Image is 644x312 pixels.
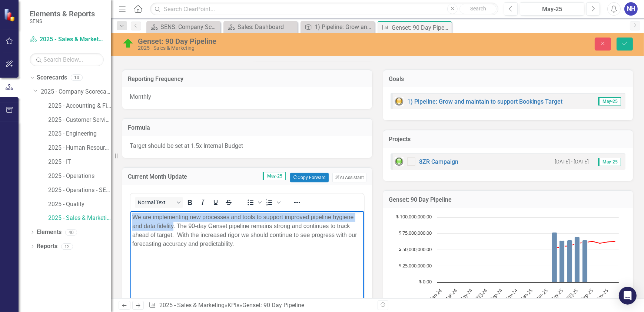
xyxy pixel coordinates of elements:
img: Green: On Track [395,157,404,166]
text: Nov-24 [503,287,519,303]
a: KPIs [228,302,239,309]
div: Numbered list [263,197,282,208]
a: Elements [37,228,62,237]
a: 2025 - Customer Service [48,116,111,124]
div: 2025 - Sales & Marketing [138,45,407,51]
path: May-25, 64,500,000. Actual. [560,241,565,283]
text: Nov-25 [594,287,610,303]
a: 2025 - Accounting & Finance [48,102,111,110]
div: Bullet list [244,197,263,208]
text: $ 100,000,000.00 [396,213,432,220]
a: 2025 - Quality [48,200,111,209]
a: Sales: Dashboard [225,22,296,32]
text: $ 0.00 [419,278,432,285]
img: Yellow: At Risk/Needs Attention [395,97,404,106]
button: Italic [196,197,209,208]
a: 2025 - Engineering [48,130,111,138]
a: 1) Pipeline: Grow and maintain to support Bookings Target [302,22,373,32]
div: Genset: 90 Day Pipeline [138,37,407,45]
h3: Formula [128,124,366,131]
span: Elements & Reports [30,9,95,18]
a: 2025 - IT [48,158,111,166]
button: Bold [183,197,196,208]
span: May-25 [263,172,286,180]
input: Search Below... [30,53,104,66]
a: 2025 - Operations [48,172,111,181]
p: Target should be set at 1.5x Internal Budget [130,142,365,150]
button: Reveal or hide additional toolbar items [291,197,303,208]
text: $ 50,000,000.00 [399,246,432,253]
text: May-24 [457,287,474,303]
text: Jan-25 [519,287,534,302]
button: Copy Forward [290,173,328,182]
path: Jul-25, 69,850,000. Actual. [575,237,580,283]
span: Normal Text [138,199,174,205]
img: ClearPoint Strategy [3,8,17,22]
div: 1) Pipeline: Grow and maintain to support Bookings Target [315,22,373,32]
div: Sales: Dashboard [238,22,296,32]
div: May-25 [522,5,582,14]
h3: Goals [389,76,627,82]
a: 2025 - Operations - SENS Legacy KPIs [48,186,111,195]
div: Genset: 90 Day Pipeline [392,23,450,32]
a: SENS: Company Scorecard [148,22,219,32]
path: Apr-25, 77,000,000. Actual. [552,233,557,283]
a: 8ZR Campaign [419,158,458,165]
button: May-25 [520,2,584,16]
div: 10 [71,75,83,81]
div: 40 [65,229,77,235]
span: May-25 [598,97,621,105]
text: Sep-25 [579,287,594,302]
a: Reports [37,242,57,251]
a: 2025 - Sales & Marketing [30,35,104,44]
text: Sep-24 [488,287,504,303]
a: 2025 - Human Resources [48,144,111,152]
div: » » [149,301,372,310]
h3: Reporting Frequency [128,76,366,82]
text: $ 25,000,000.00 [399,262,432,269]
div: SENS: Company Scorecard [160,22,219,32]
h3: Projects [389,136,627,143]
h3: Current Month Update [128,173,215,180]
path: Jun-25, 64,808,719. Actual. [567,240,572,283]
button: Strikethrough [222,197,235,208]
input: Search ClearPoint... [150,3,498,16]
span: Search [470,6,486,12]
span: May-25 [598,158,621,166]
a: 2025 - Sales & Marketing [48,214,111,222]
text: [DATE]-25 [560,287,579,307]
h3: Genset: 90 Day Pipeline [389,196,627,203]
div: 12 [61,243,73,250]
button: AI Assistant [332,173,366,182]
img: On Target [122,38,134,49]
text: Jan-24 [428,287,443,302]
div: Genset: 90 Day Pipeline [242,302,304,309]
a: 1) Pipeline: Grow and maintain to support Bookings Target [407,98,562,105]
small: SENS [30,18,95,24]
button: Block Normal Text [135,197,183,208]
a: Scorecards [37,74,67,82]
text: $ 75,000,000.00 [399,230,432,236]
button: Underline [209,197,222,208]
button: NH [624,2,638,16]
text: May-25 [548,287,564,303]
a: 2025 - Company Scorecard [41,88,111,96]
text: [DATE]-24 [469,287,489,307]
small: [DATE] - [DATE] [555,158,589,165]
div: Open Intercom Messenger [619,287,637,305]
path: Aug-25, 64,646,565. Actual. [582,240,588,283]
a: 2025 - Sales & Marketing [159,302,225,309]
text: Mar-25 [533,287,549,303]
div: Monthly [122,87,372,109]
text: Mar-24 [442,287,458,303]
button: Search [459,4,497,14]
